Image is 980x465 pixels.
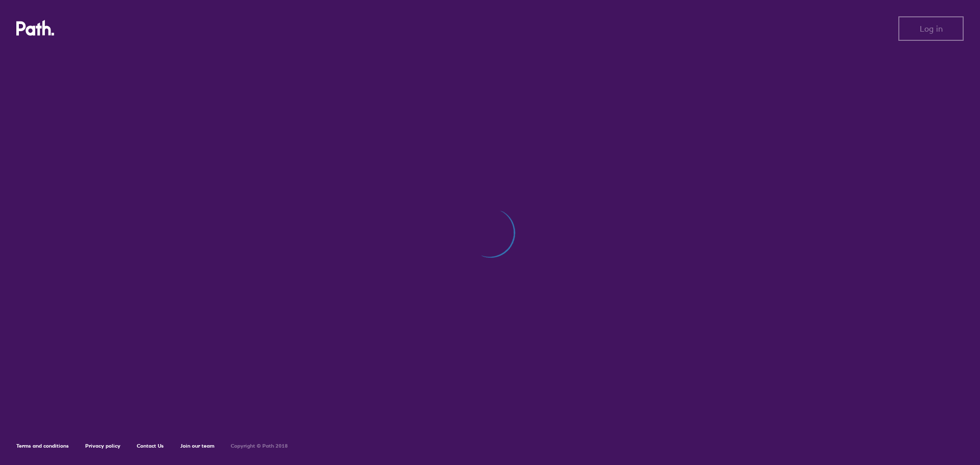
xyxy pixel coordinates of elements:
[180,443,214,449] a: Join our team
[231,443,288,449] h6: Copyright © Path 2018
[137,443,164,449] a: Contact Us
[85,443,120,449] a: Privacy policy
[16,443,69,449] a: Terms and conditions
[920,24,943,33] span: Log in
[898,16,964,41] button: Log in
